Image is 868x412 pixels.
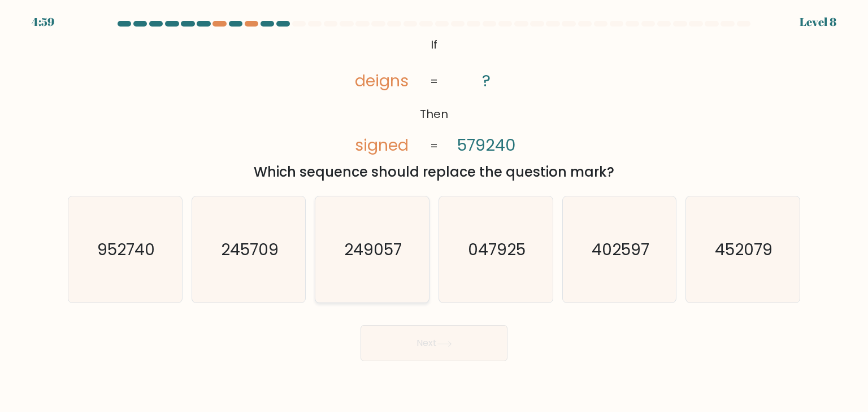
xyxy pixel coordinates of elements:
text: 047925 [468,238,526,261]
tspan: signed [355,134,409,156]
text: 402597 [592,238,649,261]
button: Next [361,325,507,361]
tspan: If [431,37,437,52]
tspan: ? [482,69,491,92]
div: Level 8 [800,14,836,30]
text: 452079 [715,238,772,261]
div: 4:59 [32,14,54,30]
tspan: = [430,138,438,154]
text: 249057 [345,238,402,261]
tspan: Then [420,106,448,122]
text: 952740 [97,238,155,261]
svg: @import url('[URL][DOMAIN_NAME]); [333,34,535,157]
tspan: deigns [355,69,409,92]
text: 245709 [221,238,279,261]
div: Which sequence should replace the question mark? [75,162,793,182]
tspan: 579240 [457,134,515,156]
tspan: = [430,73,438,89]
